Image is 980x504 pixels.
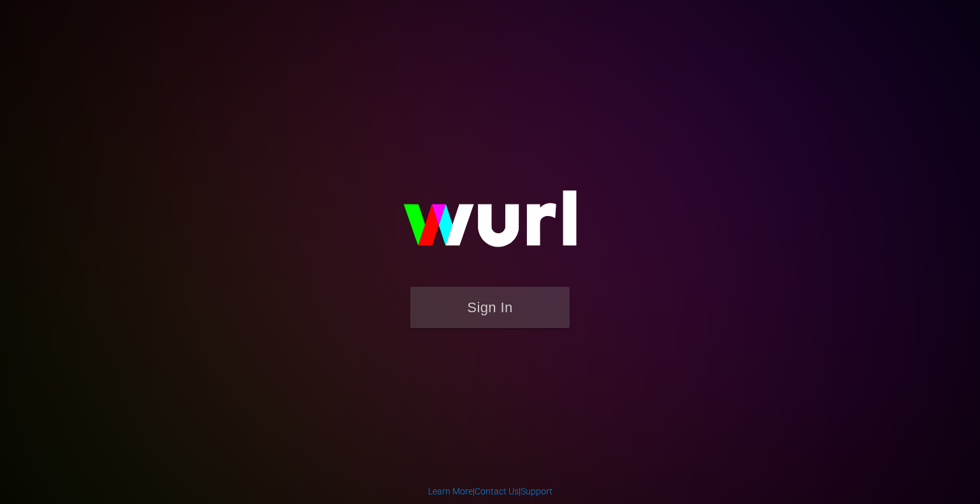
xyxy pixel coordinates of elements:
[475,486,519,496] a: Contact Us
[428,485,553,498] div: | |
[410,287,570,328] button: Sign In
[428,486,473,496] a: Learn More
[362,163,618,287] img: wurl-logo-on-black-223613ac3d8ba8fe6dc639794a292ebdb59501304c7dfd60c99c58986ef67473.svg
[521,486,553,496] a: Support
